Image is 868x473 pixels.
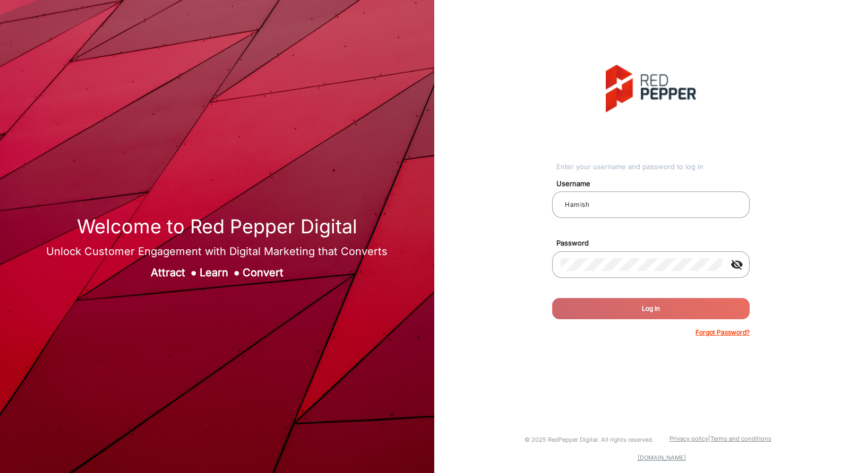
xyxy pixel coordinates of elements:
a: | [708,435,710,442]
span: ● [234,266,240,279]
button: Log In [552,298,750,319]
span: ● [191,266,197,279]
div: Enter your username and password to log in [556,162,750,172]
p: Forgot Password? [695,328,750,337]
mat-icon: visibility_off [724,258,750,271]
a: Terms and conditions [710,435,771,442]
h1: Welcome to Red Pepper Digital [46,215,388,238]
div: Unlock Customer Engagement with Digital Marketing that Converts [46,243,388,259]
a: [DOMAIN_NAME] [638,454,686,461]
div: Attract Learn Convert [46,265,388,281]
mat-label: Username [548,179,762,189]
img: vmg-logo [606,65,696,112]
a: Privacy policy [669,435,708,442]
mat-label: Password [548,238,762,249]
input: Your username [561,198,741,211]
small: © 2025 RedPepper Digital. All rights reserved. [525,436,654,443]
